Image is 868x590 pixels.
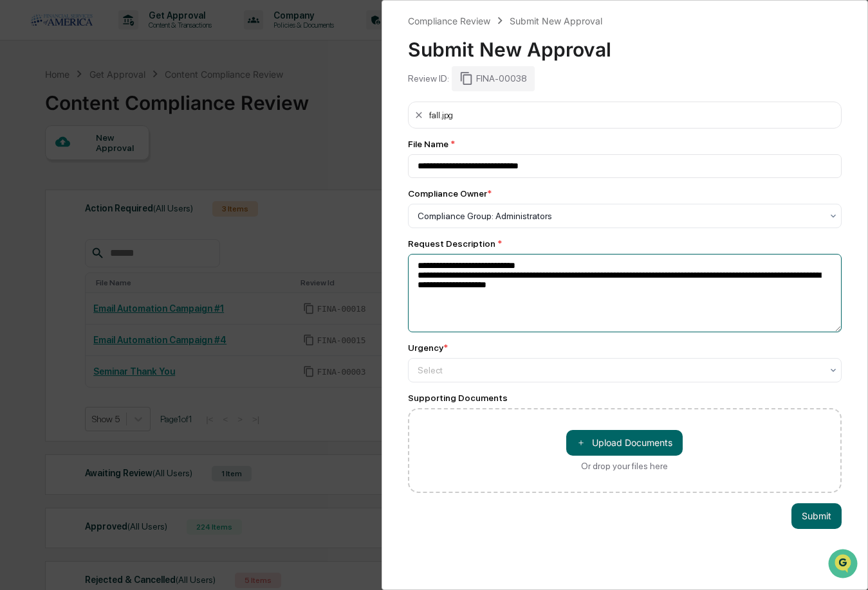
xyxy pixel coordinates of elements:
a: 🔎Data Lookup [8,181,86,204]
div: fall.jpg [429,110,453,120]
div: Request Description [408,238,842,249]
span: Attestations [106,162,160,175]
p: How can we help? [13,27,234,48]
span: ＋ [577,436,586,449]
div: 🗄️ [93,163,104,174]
button: Submit [791,503,842,529]
span: Pylon [128,218,156,228]
div: FINA-00038 [452,66,535,91]
div: Compliance Review [408,15,490,26]
div: Review ID: [408,73,449,84]
button: Start new chat [219,102,234,118]
div: Submit New Approval [510,15,602,26]
div: Submit New Approval [408,28,842,61]
a: 🖐️Preclearance [8,157,88,180]
img: 1746055101610-c473b297-6a78-478c-a979-82029cc54cd1 [13,98,36,121]
div: File Name [408,139,842,149]
div: Supporting Documents [408,393,842,403]
div: Or drop your files here [581,461,668,471]
a: 🗄️Attestations [88,157,165,180]
div: 🖐️ [13,163,23,174]
div: Start new chat [44,98,211,111]
button: Or drop your files here [566,430,683,456]
div: Urgency [408,343,448,353]
a: Powered byPylon [91,217,156,228]
span: Data Lookup [26,186,81,199]
div: Compliance Owner [408,188,492,199]
iframe: Open customer support [827,548,862,582]
div: We're available if you need us! [44,111,163,121]
div: 🔎 [13,188,23,198]
span: Preclearance [26,162,83,175]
